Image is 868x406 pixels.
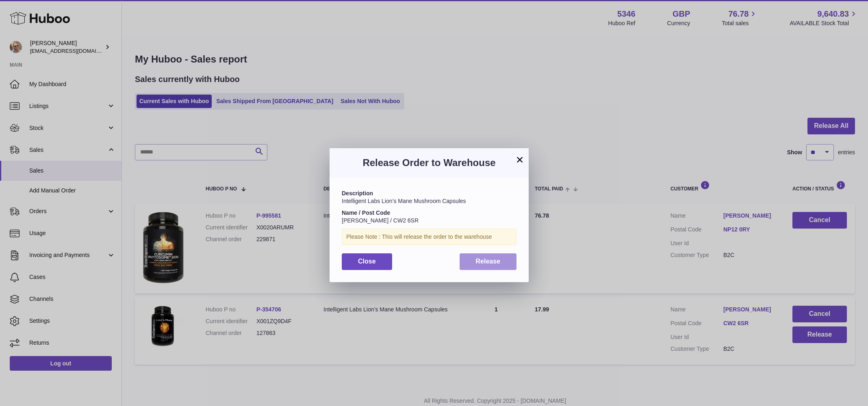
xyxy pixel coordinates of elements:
strong: Description [342,190,373,197]
span: Close [358,258,376,265]
div: Please Note : This will release the order to the warehouse [342,229,516,245]
button: × [515,155,525,164]
span: Release [476,258,501,265]
button: Release [460,253,517,270]
button: Close [342,253,392,270]
span: Intelligent Labs Lion’s Mane Mushroom Capsules [342,198,466,204]
h3: Release Order to Warehouse [342,156,516,169]
span: [PERSON_NAME] / CW2 6SR [342,217,419,224]
strong: Name / Post Code [342,209,390,216]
